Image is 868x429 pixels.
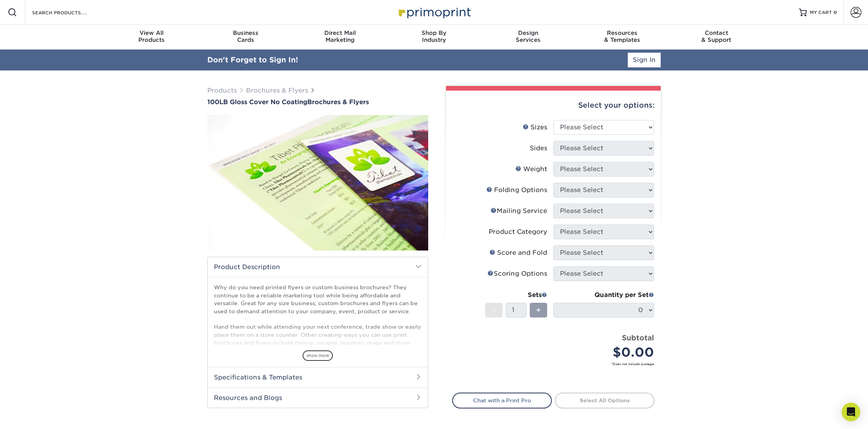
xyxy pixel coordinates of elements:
a: Direct MailMarketing [293,25,387,50]
div: Score and Fold [489,248,547,257]
span: - [492,304,496,316]
div: Industry [387,29,481,43]
span: Business [199,29,293,36]
span: MY CART [810,9,832,16]
a: BusinessCards [199,25,293,50]
div: Sides [530,144,547,153]
strong: Subtotal [622,333,654,342]
div: Open Intercom Messenger [842,403,860,421]
a: Resources& Templates [575,25,669,50]
div: Select your options: [452,91,654,120]
span: Resources [575,29,669,36]
h1: Brochures & Flyers [207,98,428,106]
p: Why do you need printed flyers or custom business brochures? They continue to be a reliable marke... [214,283,422,378]
div: Services [481,29,575,43]
span: Contact [669,29,763,36]
span: View All [105,29,199,36]
a: View AllProducts [105,25,199,50]
div: Quantity per Set [553,290,654,300]
h2: Product Description [208,257,428,277]
div: Don't Forget to Sign In! [207,55,298,65]
div: Folding Options [486,185,547,195]
div: Marketing [293,29,387,43]
a: Chat with a Print Pro [452,393,552,408]
small: *Does not include postage [458,362,654,366]
span: show more [303,350,333,361]
h2: Resources and Blogs [208,388,428,408]
h2: Specifications & Templates [208,367,428,387]
div: Scoring Options [487,269,547,278]
span: Design [481,29,575,36]
span: + [536,304,541,316]
a: Contact& Support [669,25,763,50]
input: SEARCH PRODUCTS..... [31,8,107,17]
img: Primoprint [395,4,473,21]
span: 100LB Gloss Cover No Coating [207,98,307,106]
span: 0 [834,10,837,15]
span: Shop By [387,29,481,36]
div: Products [105,29,199,43]
a: Shop ByIndustry [387,25,481,50]
div: $0.00 [559,343,654,362]
div: Product Category [489,227,547,237]
div: Sets [485,290,547,300]
img: 100LB Gloss Cover<br/>No Coating 01 [207,106,428,259]
a: Products [207,87,237,94]
a: 100LB Gloss Cover No CoatingBrochures & Flyers [207,98,428,106]
a: Select All Options [555,393,654,408]
a: Brochures & Flyers [246,87,308,94]
a: Sign In [628,53,661,67]
span: Direct Mail [293,29,387,36]
div: Cards [199,29,293,43]
div: & Templates [575,29,669,43]
div: & Support [669,29,763,43]
a: DesignServices [481,25,575,50]
div: Sizes [523,123,547,132]
div: Weight [515,165,547,174]
div: Mailing Service [491,206,547,216]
